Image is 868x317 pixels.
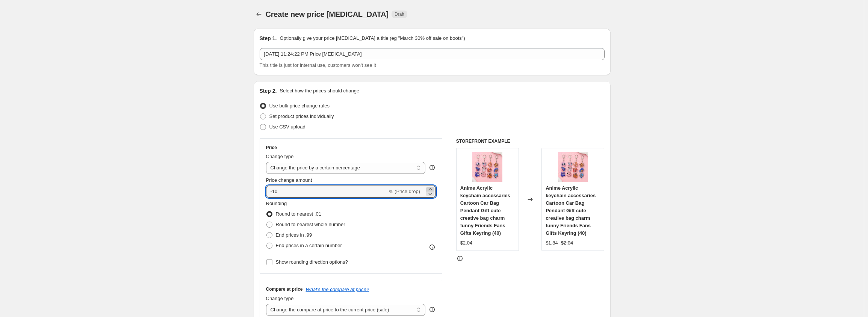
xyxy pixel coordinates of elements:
h6: STOREFRONT EXAMPLE [456,138,605,144]
button: Price change jobs [254,9,264,20]
span: Show rounding direction options? [276,259,348,265]
div: $1.84 [546,239,558,247]
span: Draft [395,11,404,17]
span: End prices in .99 [276,232,312,238]
span: Round to nearest whole number [276,222,345,227]
img: S3a05a7b3a2f74bc9ab06de6bb0fc9d34h_80x.webp [472,152,502,182]
strike: $2.04 [561,239,573,247]
span: Change type [266,296,294,301]
span: End prices in a certain number [276,243,342,248]
input: -15 [266,186,387,198]
div: help [428,306,436,313]
span: % (Price drop) [389,189,420,194]
span: Rounding [266,201,287,206]
span: Change type [266,154,294,159]
span: Use bulk price change rules [269,103,330,109]
span: Set product prices individually [269,113,334,119]
img: S3a05a7b3a2f74bc9ab06de6bb0fc9d34h_80x.webp [558,152,588,182]
button: What's the compare at price? [306,287,369,292]
h3: Price [266,145,277,151]
p: Select how the prices should change [280,87,359,95]
span: Create new price [MEDICAL_DATA] [266,10,389,18]
span: This title is just for internal use, customers won't see it [260,62,376,68]
span: Anime Acrylic keychain accessaries Cartoon Car Bag Pendant Gift cute creative bag charm funny Fri... [460,185,510,236]
span: Anime Acrylic keychain accessaries Cartoon Car Bag Pendant Gift cute creative bag charm funny Fri... [546,185,596,236]
input: 30% off holiday sale [260,48,605,60]
div: help [428,164,436,171]
span: Price change amount [266,177,312,183]
h2: Step 2. [260,87,277,95]
h3: Compare at price [266,286,303,292]
span: Round to nearest .01 [276,211,321,217]
p: Optionally give your price [MEDICAL_DATA] a title (eg "March 30% off sale on boots") [280,35,465,42]
h2: Step 1. [260,35,277,42]
div: $2.04 [460,239,473,247]
span: Use CSV upload [269,124,305,130]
